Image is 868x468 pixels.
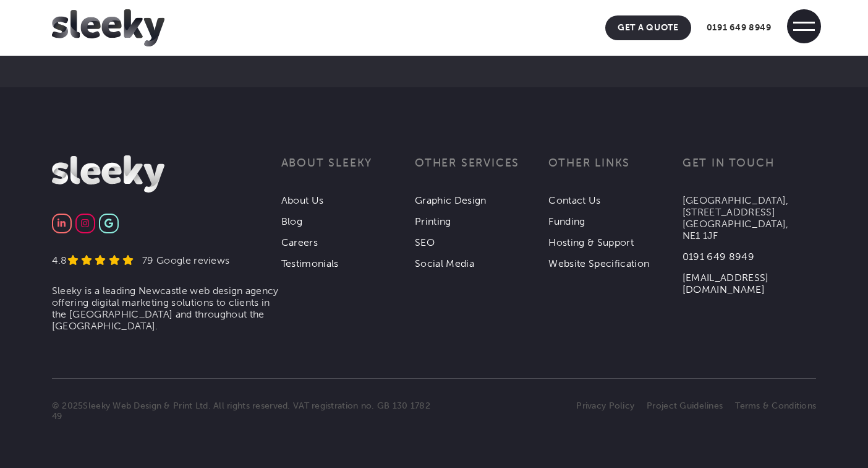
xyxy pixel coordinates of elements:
img: Instagram [81,219,89,228]
a: Terms & Conditions [735,401,816,411]
a: Privacy Policy [576,401,634,411]
a: 0191 649 8949 [694,15,784,40]
a: About Us [281,194,324,206]
img: Sleeky Web Design Newcastle [52,9,164,46]
h3: Other services [415,155,548,185]
a: 4.8 79 Google reviews [52,254,230,266]
div: 79 Google reviews [134,254,229,266]
a: 0191 649 8949 [683,251,754,262]
a: Printing [415,215,451,227]
a: Blog [281,215,302,227]
a: Get A Quote [605,15,691,40]
img: Sleeky Web Design Newcastle [52,155,164,193]
a: SEO [415,236,435,248]
h3: About Sleeky [281,155,415,185]
a: Funding [548,215,585,227]
p: © 2025 . All rights reserved. VAT registration no. GB 130 1782 49 [52,401,434,422]
a: Testimonials [281,258,339,269]
a: Graphic Design [415,194,486,206]
a: Website Specification [548,258,649,269]
p: [GEOGRAPHIC_DATA], [STREET_ADDRESS] [GEOGRAPHIC_DATA], NE1 1JF [683,194,816,241]
h3: Get in touch [683,155,816,185]
a: Hosting & Support [548,236,633,248]
h3: Other links [548,155,682,185]
a: [EMAIL_ADDRESS][DOMAIN_NAME] [683,272,769,295]
a: Contact Us [548,194,600,206]
li: Sleeky is a leading Newcastle web design agency offering digital marketing solutions to clients i... [52,285,281,332]
a: Social Media [415,258,474,269]
img: Linkedin [57,219,66,228]
a: Project Guidelines [647,401,723,411]
img: Google [104,219,113,228]
a: Careers [281,236,318,248]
